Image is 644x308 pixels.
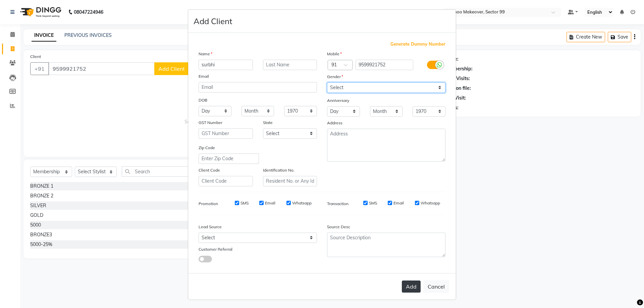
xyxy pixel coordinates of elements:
label: Mobile [327,51,342,57]
label: Transaction [327,201,348,207]
input: GST Number [199,128,253,139]
label: Identification No. [263,167,294,173]
label: Lead Source [199,224,222,230]
label: Name [199,51,212,57]
input: Resident No. or Any Id [263,176,317,186]
label: Promotion [199,201,218,207]
input: Enter Zip Code [199,153,259,164]
label: Email [393,200,404,206]
label: Email [265,200,275,206]
label: Email [199,73,209,79]
label: Source Desc [327,224,350,230]
label: Whatsapp [421,200,440,206]
label: DOB [199,97,207,103]
button: Add [402,281,421,293]
label: Customer Referral [199,246,232,252]
input: Last Name [263,60,317,70]
h4: Add Client [194,15,232,27]
label: State [263,120,273,126]
input: First Name [199,60,253,70]
label: Address [327,120,342,126]
label: Gender [327,74,343,80]
input: Mobile [356,60,414,70]
label: Anniversary [327,98,349,104]
label: Whatsapp [292,200,312,206]
label: GST Number [199,120,222,126]
span: Generate Dummy Number [390,41,445,48]
button: Cancel [423,280,449,293]
label: Zip Code [199,145,215,151]
input: Client Code [199,176,253,186]
label: SMS [240,200,249,206]
label: Client Code [199,167,220,173]
label: SMS [369,200,377,206]
input: Email [199,82,317,93]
